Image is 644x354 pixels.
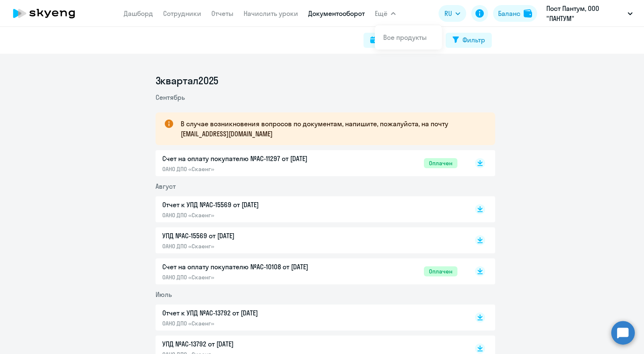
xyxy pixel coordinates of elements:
p: Счет на оплату покупателю №AC-10108 от [DATE] [162,262,338,272]
button: Ещё [375,5,396,22]
p: ОАНО ДПО «Скаенг» [162,165,338,173]
a: Счет на оплату покупателю №AC-11297 от [DATE]ОАНО ДПО «Скаенг»Оплачен [162,154,457,173]
a: Все продукты [383,33,427,42]
p: В случае возникновения вопросов по документам, напишите, пожалуйста, на почту [EMAIL_ADDRESS][DOM... [181,119,480,139]
p: ОАНО ДПО «Скаенг» [162,242,338,250]
div: Баланс [498,8,520,18]
button: RU [439,5,466,22]
p: ОАНО ДПО «Скаенг» [162,211,338,219]
button: Пост Пантум, ООО "ПАНТУМ" [542,3,637,23]
span: Ещё [375,8,387,18]
p: Отчет к УПД №AC-13792 от [DATE] [162,308,338,318]
a: Документооборот [308,9,365,18]
img: balance [524,9,532,18]
li: 3 квартал 2025 [156,74,495,87]
button: Фильтр [446,33,492,48]
button: Балансbalance [493,5,537,22]
span: Июль [156,290,172,299]
a: Счет на оплату покупателю №AC-10108 от [DATE]ОАНО ДПО «Скаенг»Оплачен [162,262,457,281]
p: ОАНО ДПО «Скаенг» [162,320,338,327]
a: Отчеты [211,9,234,18]
a: Отчет к УПД №AC-13792 от [DATE]ОАНО ДПО «Скаенг» [162,308,457,327]
p: УПД №AC-13792 от [DATE] [162,339,338,349]
span: Август [156,182,176,190]
p: УПД №AC-15569 от [DATE] [162,231,338,241]
div: Фильтр [462,35,485,45]
a: УПД №AC-15569 от [DATE]ОАНО ДПО «Скаенг» [162,231,457,250]
p: Отчет к УПД №AC-15569 от [DATE] [162,200,338,210]
a: Дашборд [124,9,153,18]
p: Счет на оплату покупателю №AC-11297 от [DATE] [162,154,338,164]
span: Оплачен [424,158,457,168]
p: ОАНО ДПО «Скаенг» [162,273,338,281]
span: RU [444,8,452,18]
button: Поиск за период [364,33,441,48]
a: Отчет к УПД №AC-15569 от [DATE]ОАНО ДПО «Скаенг» [162,200,457,219]
span: Сентябрь [156,93,185,102]
a: Начислить уроки [244,9,298,18]
a: Сотрудники [163,9,201,18]
span: Оплачен [424,266,457,276]
p: Пост Пантум, ООО "ПАНТУМ" [546,3,624,23]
